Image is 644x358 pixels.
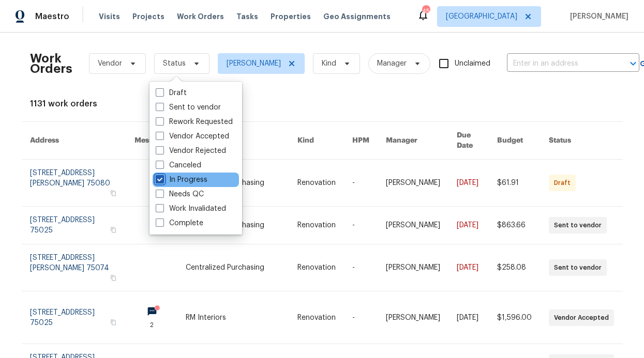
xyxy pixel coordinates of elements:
[156,218,203,228] label: Complete
[156,88,187,98] label: Draft
[156,102,221,113] label: Sent to vendor
[378,291,448,344] td: [PERSON_NAME]
[22,122,126,160] th: Address
[30,99,615,109] div: 1131 work orders
[99,11,120,22] span: Visits
[156,131,229,142] label: Vendor Accepted
[378,160,448,207] td: [PERSON_NAME]
[156,146,226,156] label: Vendor Rejected
[344,291,378,344] td: -
[109,225,118,235] button: Copy Address
[626,56,640,71] button: Open
[344,160,378,207] td: -
[289,244,344,291] td: Renovation
[109,273,118,283] button: Copy Address
[289,291,344,344] td: Renovation
[289,207,344,244] td: Renovation
[156,189,204,199] label: Needs QC
[30,53,72,74] h2: Work Orders
[448,122,489,160] th: Due Date
[156,175,207,185] label: In Progress
[163,58,186,69] span: Status
[289,160,344,207] td: Renovation
[109,189,118,198] button: Copy Address
[344,244,378,291] td: -
[541,122,622,160] th: Status
[455,58,490,69] span: Unclaimed
[378,244,448,291] td: [PERSON_NAME]
[156,160,201,170] label: Canceled
[109,318,118,327] button: Copy Address
[98,58,122,69] span: Vendor
[489,122,541,160] th: Budget
[507,56,610,72] input: Enter in an address
[289,122,344,160] th: Kind
[156,204,226,214] label: Work Invalidated
[323,11,391,22] span: Geo Assignments
[156,117,233,127] label: Rework Requested
[177,11,224,22] span: Work Orders
[446,11,517,22] span: [GEOGRAPHIC_DATA]
[344,207,378,244] td: -
[377,58,407,69] span: Manager
[227,58,281,69] span: [PERSON_NAME]
[566,11,628,22] span: [PERSON_NAME]
[378,207,448,244] td: [PERSON_NAME]
[271,11,311,22] span: Properties
[378,122,448,160] th: Manager
[126,122,177,160] th: Messages
[236,13,258,20] span: Tasks
[177,291,289,344] td: RM Interiors
[177,244,289,291] td: Centralized Purchasing
[35,11,69,22] span: Maestro
[322,58,336,69] span: Kind
[344,122,378,160] th: HPM
[132,11,164,22] span: Projects
[422,6,429,17] div: 45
